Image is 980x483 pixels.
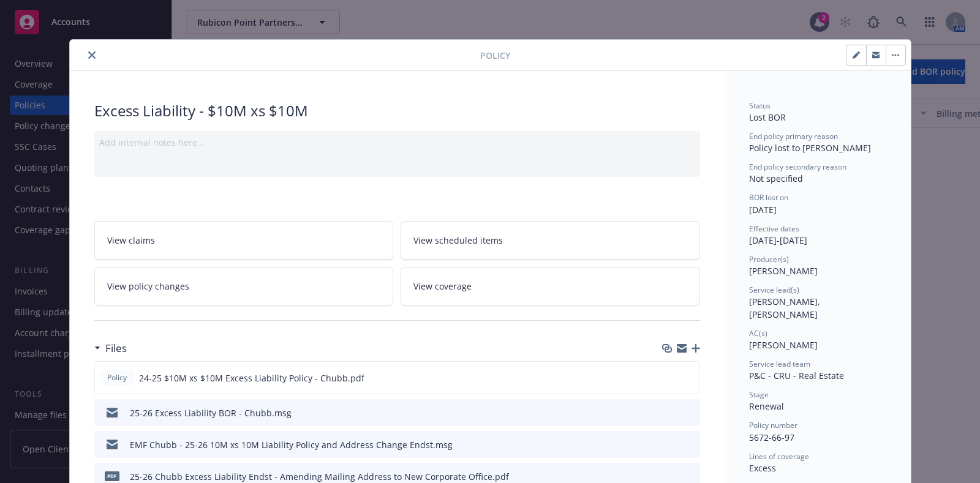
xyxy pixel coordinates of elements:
[749,173,803,184] span: Not specified
[665,470,674,483] button: download file
[94,340,127,356] div: Files
[749,131,838,141] span: End policy primary reason
[749,192,788,203] span: BOR lost on
[684,372,695,384] button: preview file
[107,234,155,247] span: View claims
[94,267,394,305] a: View policy changes
[85,48,99,62] button: close
[749,328,767,339] span: AC(s)
[749,420,797,430] span: Policy number
[94,221,394,260] a: View claims
[749,204,777,215] span: [DATE]
[665,406,674,419] button: download file
[749,254,789,264] span: Producer(s)
[664,372,674,384] button: download file
[749,296,823,320] span: [PERSON_NAME], [PERSON_NAME]
[684,406,695,419] button: preview file
[749,451,809,462] span: Lines of coverage
[665,438,674,451] button: download file
[749,142,871,154] span: Policy lost to [PERSON_NAME]
[130,406,292,419] div: 25-26 Excess Liability BOR - Chubb.msg
[684,470,695,483] button: preview file
[105,372,129,383] span: Policy
[749,389,769,400] span: Stage
[480,49,510,62] span: Policy
[107,280,189,293] span: View policy changes
[749,265,818,277] span: [PERSON_NAME]
[139,372,364,384] span: 24-25 $10M xs $10M Excess Liability Policy - Chubb.pdf
[413,280,472,293] span: View coverage
[749,400,784,412] span: Renewal
[130,438,453,451] div: EMF Chubb - 25-26 10M xs 10M Liability Policy and Address Change Endst.msg
[749,462,886,474] div: Excess
[749,359,810,369] span: Service lead team
[749,370,844,381] span: P&C - CRU - Real Estate
[749,162,846,172] span: End policy secondary reason
[105,471,119,481] span: pdf
[749,339,818,351] span: [PERSON_NAME]
[401,221,700,260] a: View scheduled items
[749,223,886,247] div: [DATE] - [DATE]
[401,267,700,305] a: View coverage
[749,111,786,123] span: Lost BOR
[99,136,695,149] div: Add internal notes here...
[749,432,794,443] span: 5672-66-97
[413,234,503,247] span: View scheduled items
[94,100,700,121] div: Excess Liability - $10M xs $10M
[105,340,127,356] h3: Files
[130,470,509,483] div: 25-26 Chubb Excess Liability Endst - Amending Mailing Address to New Corporate Office.pdf
[749,285,799,295] span: Service lead(s)
[684,438,695,451] button: preview file
[749,100,771,111] span: Status
[749,223,799,234] span: Effective dates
